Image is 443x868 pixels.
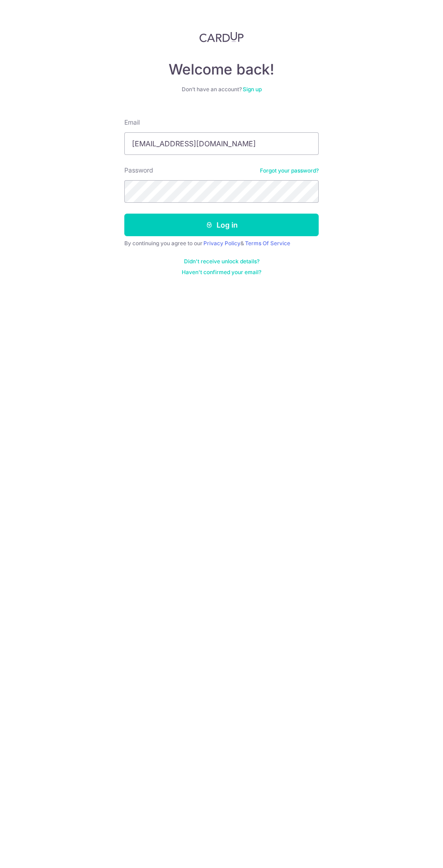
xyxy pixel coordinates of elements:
img: CardUp Logo [199,32,244,42]
h4: Welcome back! [124,61,319,79]
label: Email [124,118,140,127]
div: Don’t have an account? [124,86,319,93]
a: Didn't receive unlock details? [184,258,259,265]
a: Sign up [243,86,262,93]
a: Haven't confirmed your email? [182,269,261,276]
a: Privacy Policy [203,240,240,247]
a: Forgot your password? [260,167,319,174]
button: Log in [124,214,319,236]
label: Password [124,166,153,175]
a: Terms Of Service [245,240,290,247]
div: By continuing you agree to our & [124,240,319,247]
input: Enter your Email [124,132,319,155]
